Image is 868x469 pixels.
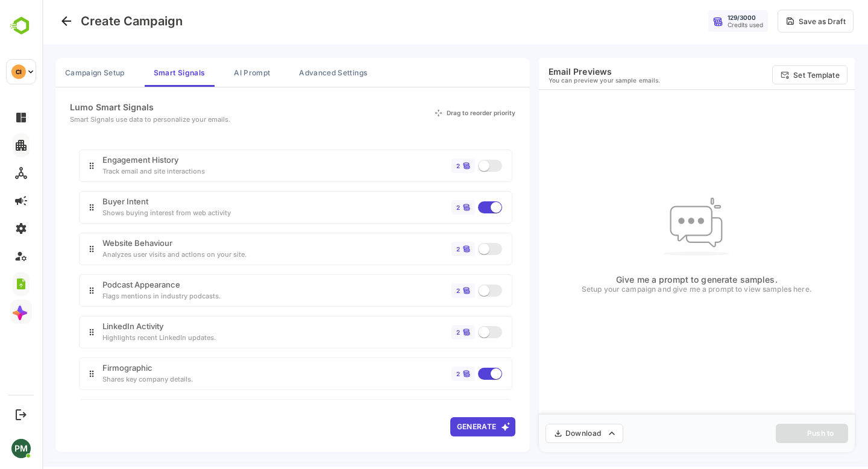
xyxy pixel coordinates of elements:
[60,242,204,250] div: Website Behaviour
[60,159,163,166] div: Engagement History
[60,169,163,178] div: Track email and site interactions
[506,79,618,86] p: You can preview your sample emails.
[506,69,618,79] h6: Email Previews
[34,315,467,354] div: LinkedIn ActivityHighlights recent LinkedIn updates.2
[60,294,178,303] div: Flags mentions in industry podcasts.
[247,60,335,89] button: Advanced Settings
[60,336,174,344] div: Highlights recent LinkedIn updates.
[60,200,189,208] div: Buyer Intent
[414,290,418,296] div: 2
[13,60,488,89] div: campaign tabs
[34,232,467,271] div: Website BehaviourAnalyzes user visits and actions on your site.2
[182,60,237,89] button: AI Prompt
[414,373,418,379] div: 2
[60,283,178,291] div: Podcast Appearance
[28,118,188,126] div: Smart Signals use data to personalize your emails.
[685,24,721,31] div: Credits used
[539,277,770,287] p: Give me a prompt to generate samples.
[60,211,189,219] div: Shows buying interest from web activity
[751,73,797,82] p: Set Template
[756,19,804,28] div: Save as Draft
[6,14,37,37] img: BambooboxLogoMark.f1c84d78b4c51b1a7b5f700c9845e183.svg
[503,426,582,445] button: Download
[60,377,151,386] div: Shares key company details.
[11,65,26,79] div: CI
[14,14,34,33] button: Go back
[34,357,467,395] div: FirmographicShares key company details.2
[404,112,473,119] div: Drag to reorder priority
[414,248,418,254] div: 2
[60,325,174,333] div: LinkedIn Activity
[685,16,714,24] div: 129 / 3000
[414,332,418,338] div: 2
[60,367,151,374] div: Firmographic
[408,420,473,439] button: Generate
[28,104,188,115] div: Lumo Smart Signals
[60,253,204,261] div: Analyzes user visits and actions on your site.
[102,60,172,89] button: Smart Signals
[13,60,92,89] button: Campaign Setup
[414,207,418,213] div: 2
[414,165,418,171] div: 2
[735,12,811,35] button: Save as Draft
[34,274,467,312] div: Podcast AppearanceFlags mentions in industry podcasts.2
[34,149,467,187] div: Engagement HistoryTrack email and site interactions2
[34,190,467,229] div: Buyer IntentShows buying interest from web activity2
[13,406,29,423] button: Logout
[11,439,31,458] div: PM
[539,287,770,297] p: Setup your campaign and give me a prompt to view samples here.
[730,68,805,87] button: Set Template
[39,16,140,31] h4: Create Campaign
